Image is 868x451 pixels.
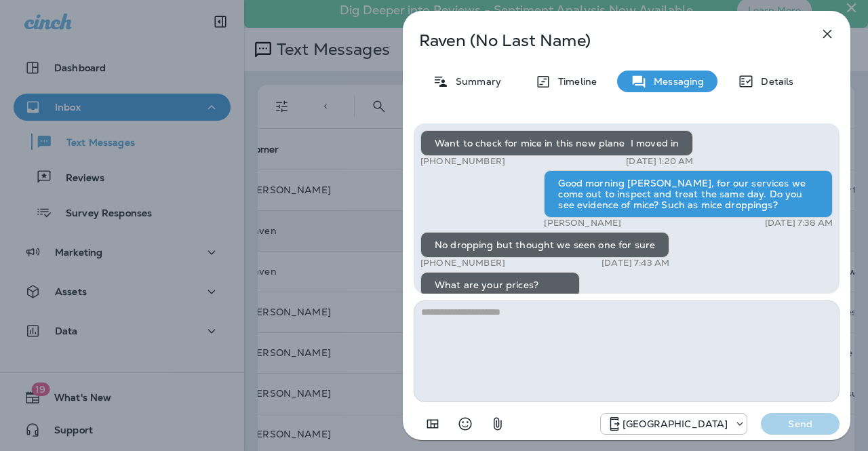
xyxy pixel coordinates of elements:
[419,410,446,437] button: Add in a premade template
[544,218,621,229] p: [PERSON_NAME]
[601,258,669,269] p: [DATE] 7:43 AM
[623,418,728,429] p: [GEOGRAPHIC_DATA]
[544,170,833,218] div: Good morning [PERSON_NAME], for our services we come out to inspect and treat the same day. Do yo...
[601,416,747,432] div: +1 (847) 512-3646
[420,272,580,298] div: What are your prices?
[626,156,693,167] p: [DATE] 1:20 AM
[420,130,693,156] div: Want to check for mice in this new plane I moved in
[765,218,833,229] p: [DATE] 7:38 AM
[420,156,505,167] p: [PHONE_NUMBER]
[647,76,704,87] p: Messaging
[452,410,479,437] button: Select an emoji
[551,76,597,87] p: Timeline
[420,232,669,258] div: No dropping but thought we seen one for sure
[420,258,505,269] p: [PHONE_NUMBER]
[449,76,501,87] p: Summary
[419,31,789,50] p: Raven (No Last Name)
[754,76,793,87] p: Details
